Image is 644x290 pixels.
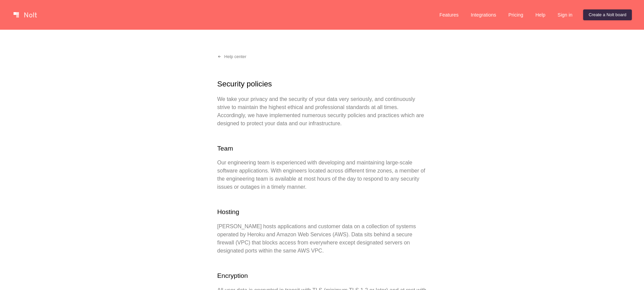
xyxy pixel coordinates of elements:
a: Pricing [503,9,529,20]
h2: Hosting [217,207,427,217]
p: Our engineering team is experienced with developing and maintaining large-scale software applicat... [217,159,427,191]
h1: Security policies [217,78,427,90]
h2: Team [217,144,427,154]
a: Features [434,9,464,20]
a: Help center [212,51,252,62]
a: Help [530,9,551,20]
p: [PERSON_NAME] hosts applications and customer data on a collection of systems operated by Heroku ... [217,222,427,255]
a: Create a Nolt board [583,9,632,20]
h2: Encryption [217,271,427,281]
a: Sign in [552,9,578,20]
a: Integrations [465,9,501,20]
p: We take your privacy and the security of your data very seriously, and continuously strive to mai... [217,95,427,128]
